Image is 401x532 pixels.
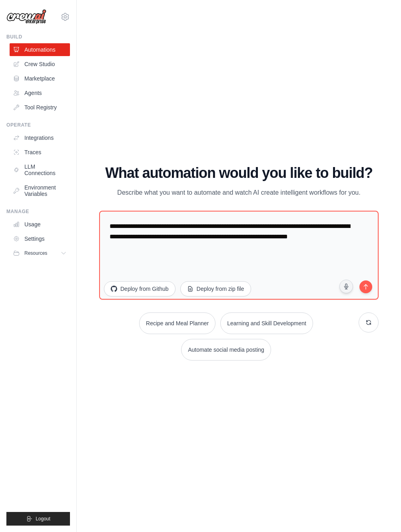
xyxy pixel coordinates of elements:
[6,208,70,215] div: Manage
[105,187,373,198] p: Describe what you want to automate and watch AI create intelligent workflows for you.
[10,181,70,200] a: Environment Variables
[10,160,70,179] a: LLM Connections
[6,512,70,526] button: Logout
[10,58,70,71] a: Crew Studio
[10,87,70,99] a: Agents
[104,281,176,296] button: Deploy from Github
[180,281,251,296] button: Deploy from zip file
[10,72,70,85] a: Marketplace
[10,146,70,159] a: Traces
[36,516,50,522] span: Logout
[6,9,46,24] img: Logo
[139,312,215,334] button: Recipe and Meal Planner
[99,165,379,181] h1: What automation would you like to build?
[10,131,70,144] a: Integrations
[6,34,70,40] div: Build
[6,122,70,128] div: Operate
[10,218,70,231] a: Usage
[10,232,70,245] a: Settings
[10,247,70,260] button: Resources
[181,339,271,361] button: Automate social media posting
[24,250,47,256] span: Resources
[220,312,313,334] button: Learning and Skill Development
[10,43,70,56] a: Automations
[10,101,70,114] a: Tool Registry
